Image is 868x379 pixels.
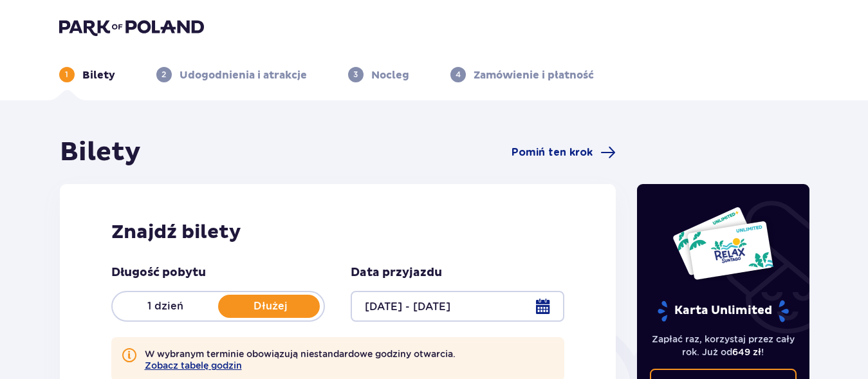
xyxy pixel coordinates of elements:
p: Karta Unlimited [656,300,790,322]
p: W wybranym terminie obowiązują niestandardowe godziny otwarcia. [145,347,456,371]
p: 4 [456,69,461,80]
p: 1 [65,69,68,80]
p: Bilety [82,68,115,82]
p: Nocleg [371,68,409,82]
button: Zobacz tabelę godzin [145,360,242,371]
img: Dwie karty całoroczne do Suntago z napisem 'UNLIMITED RELAX', na białym tle z tropikalnymi liśćmi... [672,206,774,281]
p: 1 dzień [113,299,218,313]
p: Udogodnienia i atrakcje [180,68,307,82]
div: 3Nocleg [348,67,409,82]
span: 649 zł [732,347,761,357]
p: 2 [162,69,166,80]
div: 1Bilety [59,67,115,82]
div: 4Zamówienie i płatność [450,67,594,82]
img: Park of Poland logo [59,18,204,36]
h1: Bilety [60,136,141,169]
h2: Znajdź bilety [111,220,565,245]
p: 3 [353,69,358,80]
p: Dłużej [218,299,324,313]
div: 2Udogodnienia i atrakcje [156,67,307,82]
p: Zamówienie i płatność [474,68,594,82]
p: Długość pobytu [111,265,206,281]
p: Zapłać raz, korzystaj przez cały rok. Już od ! [650,333,797,358]
p: Data przyjazdu [351,265,442,281]
a: Pomiń ten krok [512,145,616,160]
span: Pomiń ten krok [512,145,593,160]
